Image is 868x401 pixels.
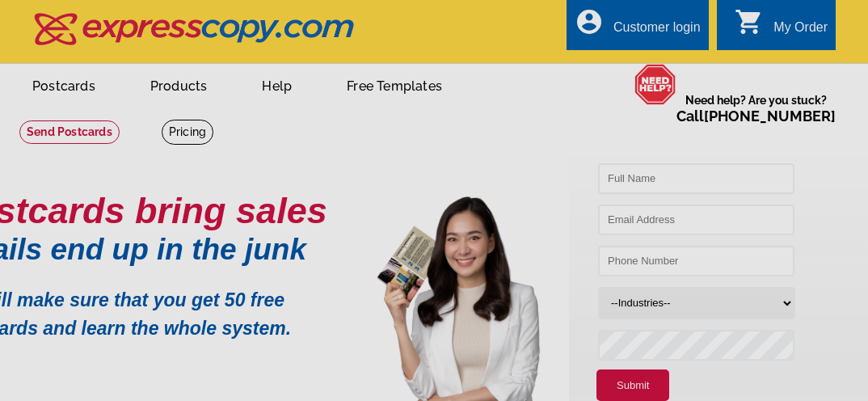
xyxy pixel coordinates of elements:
[735,7,764,36] i: shopping_cart
[575,18,701,38] a: account_circle Customer login
[735,18,828,38] a: shopping_cart My Order
[704,108,836,125] a: [PHONE_NUMBER]
[598,163,794,194] input: Full Name
[124,65,234,103] a: Products
[575,7,604,36] i: account_circle
[598,246,794,276] input: Phone Number
[236,65,318,103] a: Help
[634,64,676,105] img: help
[613,20,701,43] div: Customer login
[6,65,121,103] a: Postcards
[773,20,828,43] div: My Order
[676,108,836,125] span: Call
[321,65,468,103] a: Free Templates
[598,205,794,235] input: Email Address
[676,92,836,125] span: Need help? Are you stuck?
